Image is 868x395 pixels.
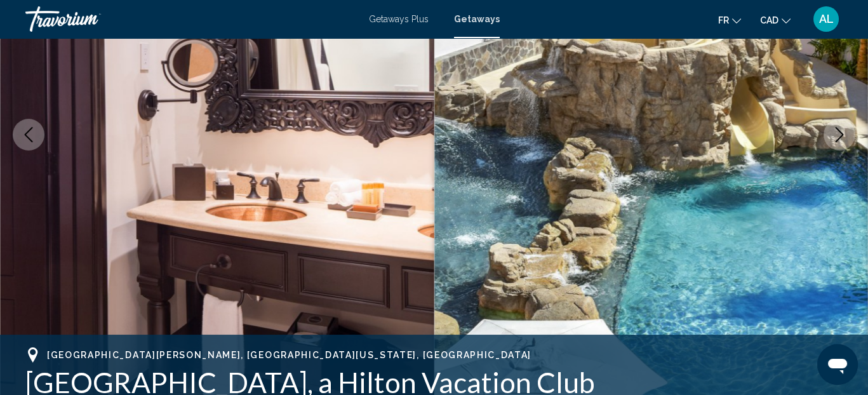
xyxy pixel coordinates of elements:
span: AL [819,13,834,25]
span: fr [718,15,729,25]
button: Previous image [13,119,44,151]
span: CAD [760,15,778,25]
a: Getaways Plus [369,14,429,24]
button: Change currency [760,11,791,29]
button: User Menu [810,6,843,32]
a: Getaways [454,14,500,24]
a: Travorium [25,6,356,32]
button: Change language [718,11,741,29]
iframe: Bouton de lancement de la fenêtre de messagerie [817,344,858,385]
button: Next image [824,119,855,151]
span: [GEOGRAPHIC_DATA][PERSON_NAME], [GEOGRAPHIC_DATA][US_STATE], [GEOGRAPHIC_DATA] [47,350,531,360]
